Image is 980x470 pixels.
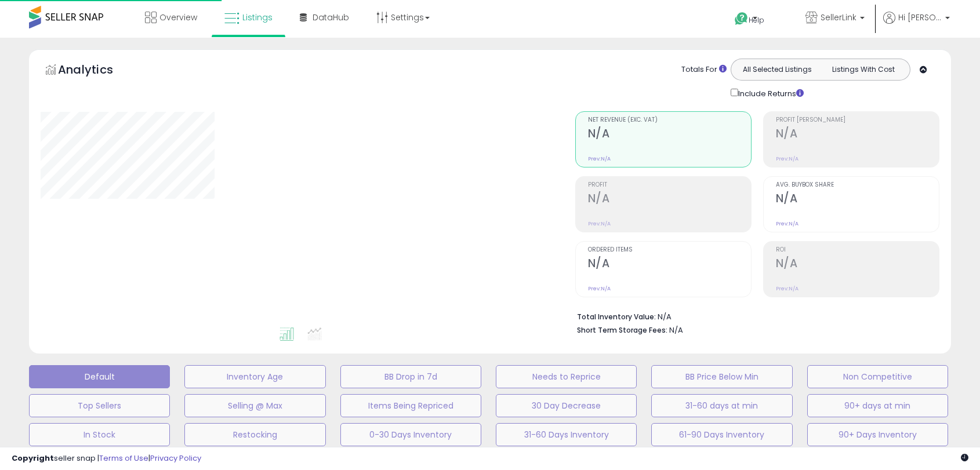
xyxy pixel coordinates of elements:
span: SellerLink [821,12,856,23]
button: In Stock [29,423,170,446]
span: Hi [PERSON_NAME] [898,12,942,23]
button: Listings With Cost [820,62,906,77]
div: Totals For [681,64,727,75]
button: 30 Day Decrease [496,394,637,417]
small: Prev: N/A [776,155,798,162]
span: Help [749,15,764,25]
h2: N/A [588,257,751,272]
div: Include Returns [722,86,818,100]
small: Prev: N/A [588,285,611,292]
span: Profit [PERSON_NAME] [776,117,939,123]
h2: N/A [776,257,939,272]
span: Overview [159,12,197,23]
button: Items Being Repriced [340,394,481,417]
div: seller snap | | [12,453,201,464]
h2: N/A [776,192,939,207]
span: N/A [669,325,683,336]
strong: Copyright [12,453,54,464]
h2: N/A [588,127,751,143]
button: 31-60 Days Inventory [496,423,637,446]
span: Net Revenue (Exc. VAT) [588,117,751,123]
button: Selling @ Max [184,394,325,417]
small: Prev: N/A [776,220,798,227]
button: Top Sellers [29,394,170,417]
button: BB Price Below Min [651,365,792,388]
span: Listings [242,12,273,23]
button: 90+ days at min [807,394,948,417]
span: Profit [588,182,751,188]
small: Prev: N/A [776,285,798,292]
a: Hi [PERSON_NAME] [883,12,950,38]
h5: Analytics [58,61,136,81]
button: Needs to Reprice [496,365,637,388]
button: 31-60 days at min [651,394,792,417]
button: 90+ Days Inventory [807,423,948,446]
button: 0-30 Days Inventory [340,423,481,446]
span: Avg. Buybox Share [776,182,939,188]
button: All Selected Listings [734,62,821,77]
small: Prev: N/A [588,220,611,227]
li: N/A [577,309,931,323]
button: Inventory Age [184,365,325,388]
b: Short Term Storage Fees: [577,325,667,335]
span: Ordered Items [588,247,751,253]
span: DataHub [313,12,349,23]
span: ROI [776,247,939,253]
button: Default [29,365,170,388]
i: Get Help [734,12,749,26]
button: Restocking [184,423,325,446]
b: Total Inventory Value: [577,312,656,322]
h2: N/A [588,192,751,207]
button: 61-90 Days Inventory [651,423,792,446]
h2: N/A [776,127,939,143]
small: Prev: N/A [588,155,611,162]
button: Non Competitive [807,365,948,388]
button: BB Drop in 7d [340,365,481,388]
a: Help [725,3,787,38]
